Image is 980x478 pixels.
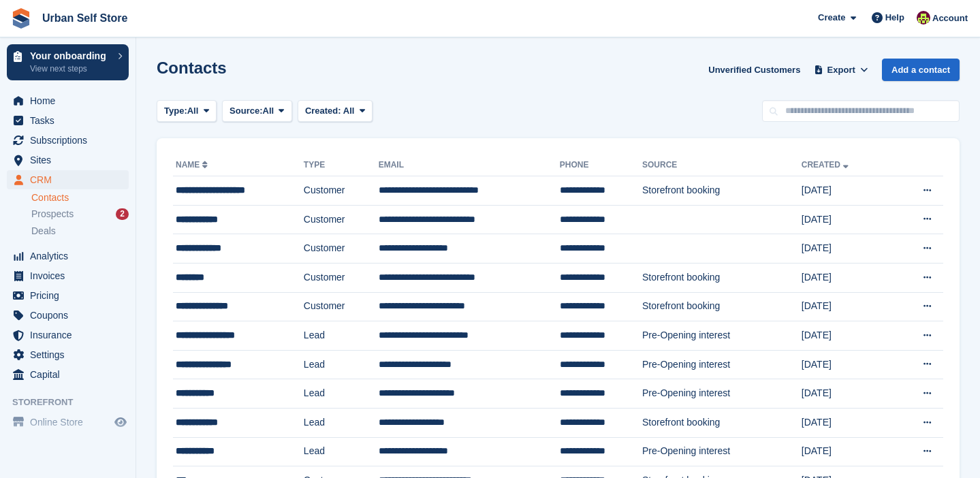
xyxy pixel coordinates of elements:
[30,131,112,150] span: Subscriptions
[7,413,129,432] a: menu
[7,345,129,364] a: menu
[802,205,891,234] td: [DATE]
[642,350,802,379] td: Pre-Opening interest
[116,208,129,220] div: 2
[343,106,355,116] span: All
[7,306,129,325] a: menu
[882,59,960,81] a: Add a contact
[31,224,129,238] a: Deals
[298,100,373,123] button: Created: All
[164,104,187,118] span: Type:
[642,292,802,321] td: Storefront booking
[12,396,136,409] span: Storefront
[802,176,891,206] td: [DATE]
[304,350,379,379] td: Lead
[30,306,112,325] span: Coupons
[157,100,217,123] button: Type: All
[642,321,802,351] td: Pre-Opening interest
[802,408,891,437] td: [DATE]
[305,106,341,116] span: Created:
[31,207,129,221] a: Prospects 2
[7,170,129,189] a: menu
[263,104,274,118] span: All
[304,408,379,437] td: Lead
[222,100,292,123] button: Source: All
[7,111,129,130] a: menu
[811,59,871,81] button: Export
[642,437,802,466] td: Pre-Opening interest
[304,205,379,234] td: Customer
[112,414,129,430] a: Preview store
[11,8,31,29] img: stora-icon-8386f47178a22dfd0bd8f6a31ec36ba5ce8667c1dd55bd0f319d3a0aa187defe.svg
[642,176,802,206] td: Storefront booking
[230,104,262,118] span: Source:
[642,155,802,176] th: Source
[187,104,199,118] span: All
[304,379,379,409] td: Lead
[818,11,845,25] span: Create
[7,150,129,170] a: menu
[176,160,210,170] a: Name
[30,365,112,384] span: Capital
[642,263,802,292] td: Storefront booking
[932,12,968,25] span: Account
[30,286,112,305] span: Pricing
[30,91,112,110] span: Home
[30,345,112,364] span: Settings
[30,266,112,285] span: Invoices
[7,286,129,305] a: menu
[560,155,642,176] th: Phone
[7,44,129,80] a: Your onboarding View next steps
[304,176,379,206] td: Customer
[30,170,112,189] span: CRM
[802,379,891,409] td: [DATE]
[304,155,379,176] th: Type
[802,160,851,170] a: Created
[31,191,129,204] a: Contacts
[30,111,112,130] span: Tasks
[642,379,802,409] td: Pre-Opening interest
[30,325,112,345] span: Insurance
[7,365,129,384] a: menu
[30,150,112,170] span: Sites
[917,11,930,25] img: Dan Crosland
[30,413,112,432] span: Online Store
[37,7,133,29] a: Urban Self Store
[30,63,111,75] p: View next steps
[802,321,891,351] td: [DATE]
[304,234,379,264] td: Customer
[31,208,74,221] span: Prospects
[30,246,112,266] span: Analytics
[802,263,891,292] td: [DATE]
[7,325,129,345] a: menu
[31,225,56,238] span: Deals
[802,234,891,264] td: [DATE]
[885,11,904,25] span: Help
[157,59,227,77] h1: Contacts
[642,408,802,437] td: Storefront booking
[304,321,379,351] td: Lead
[7,91,129,110] a: menu
[304,292,379,321] td: Customer
[7,131,129,150] a: menu
[703,59,806,81] a: Unverified Customers
[304,437,379,466] td: Lead
[7,246,129,266] a: menu
[304,263,379,292] td: Customer
[379,155,560,176] th: Email
[802,292,891,321] td: [DATE]
[7,266,129,285] a: menu
[30,51,111,61] p: Your onboarding
[802,437,891,466] td: [DATE]
[827,63,855,77] span: Export
[802,350,891,379] td: [DATE]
